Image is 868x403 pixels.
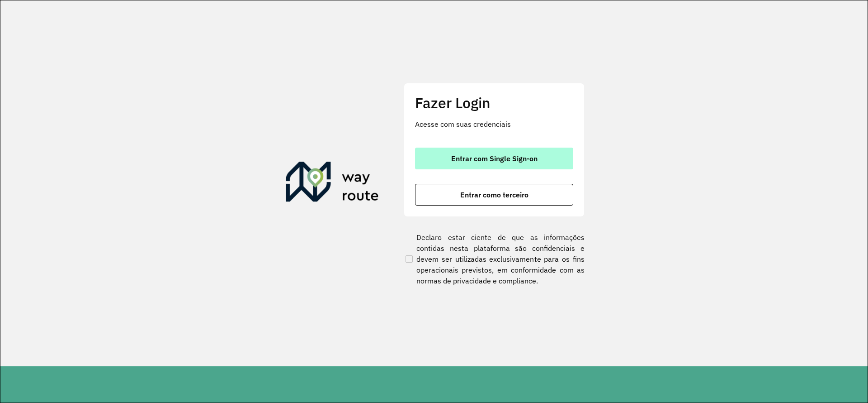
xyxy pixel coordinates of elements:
img: Roteirizador AmbevTech [286,162,379,205]
label: Declaro estar ciente de que as informações contidas nesta plataforma são confidenciais e devem se... [404,232,585,286]
button: button [415,184,573,206]
span: Entrar com Single Sign-on [451,155,538,162]
span: Entrar como terceiro [460,191,528,198]
h2: Fazer Login [415,94,573,111]
p: Acesse com suas credenciais [415,119,573,130]
button: button [415,148,573,169]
